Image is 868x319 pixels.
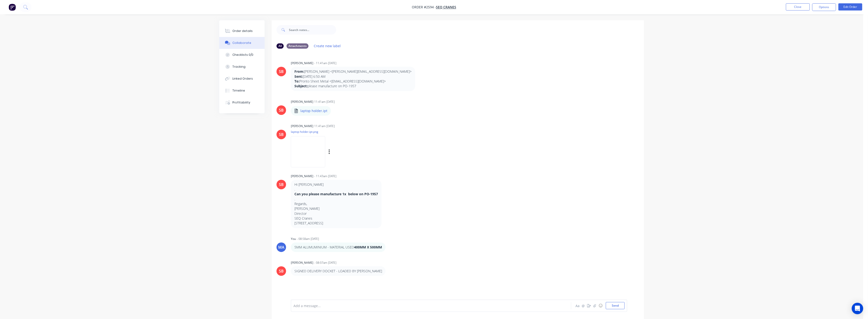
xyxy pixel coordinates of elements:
[279,182,284,187] div: SB
[314,261,336,265] div: - 08:07am [DATE]
[289,25,336,35] input: Search notes...
[606,302,625,309] button: Send
[294,187,378,192] p: .
[279,268,284,274] div: SB
[233,53,254,57] div: Checklists 0/0
[287,43,309,49] div: Attachments
[436,5,456,10] a: SEQ Cranes
[233,65,246,69] div: Tracking
[575,303,580,309] button: Aa
[219,85,265,97] button: Timeline
[291,130,378,134] p: laptop holder.ipt.png
[294,211,378,216] p: Director
[294,182,378,187] p: Hi [PERSON_NAME]
[294,201,378,206] p: Regards,
[294,69,304,74] strong: From:
[311,43,343,49] button: Create new label
[294,74,303,79] strong: Sent:
[233,88,245,93] div: Timeline
[314,100,335,104] div: 11:41am [DATE]
[354,245,382,249] strong: 400MM X 500MM
[219,61,265,73] button: Tracking
[233,100,251,105] div: Profitability
[291,261,313,265] div: [PERSON_NAME]
[294,216,378,226] p: SEQ Cranes [STREET_ADDRESS]
[219,73,265,85] button: Linked Orders
[297,237,319,241] div: - 08:58am [DATE]
[300,108,327,113] p: laptop holder.ipt
[278,244,284,250] div: MA
[294,206,378,211] p: [PERSON_NAME]
[314,174,336,178] div: - 11:43am [DATE]
[291,174,313,178] div: [PERSON_NAME]
[233,29,253,33] div: Order details
[219,97,265,108] button: Profitability
[294,79,299,83] strong: To:
[291,237,296,241] div: You
[291,124,313,128] div: [PERSON_NAME]
[9,4,16,11] img: Factory
[580,303,586,309] button: @
[294,245,382,250] p: 5MM ALUMUMINIUM - MATERIAL USED
[294,269,382,273] p: SIGNED DELIVERY DOCKET - LOADED BY [PERSON_NAME]
[412,5,436,10] span: Order #2594 -
[219,37,265,49] button: Collaborate
[233,41,251,45] div: Collaborate
[233,77,253,81] div: Linked Orders
[277,43,284,49] div: All
[294,192,378,196] strong: Can you please manufacture 1x below on PO-1957
[291,100,313,104] div: [PERSON_NAME]
[314,61,336,65] div: - 11:41am [DATE]
[294,69,412,88] p: [PERSON_NAME] <[PERSON_NAME][EMAIL_ADDRESS][DOMAIN_NAME]> [DATE] 6:50 AM Pronto Sheet Metal <[EMA...
[852,303,863,314] div: Open Intercom Messenger
[294,197,378,201] p: .
[598,303,603,309] button: ☺
[291,61,313,65] div: [PERSON_NAME]
[279,107,284,113] div: SB
[812,3,836,11] button: Options
[838,3,862,10] button: Edit Order
[219,25,265,37] button: Order details
[294,84,308,88] strong: Subject:
[786,3,810,10] button: Close
[219,49,265,61] button: Checklists 0/0
[279,69,284,74] div: SB
[279,132,284,137] div: SB
[314,124,335,128] div: 11:41am [DATE]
